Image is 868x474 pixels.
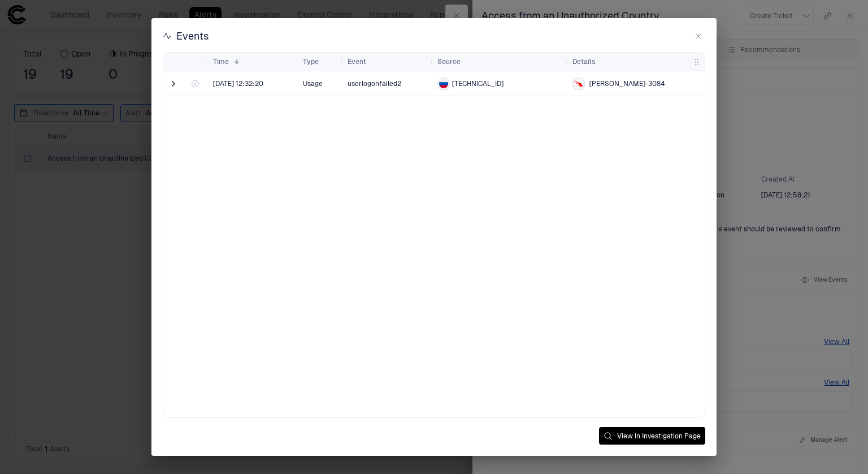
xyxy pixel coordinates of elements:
[348,57,366,66] span: Event
[190,79,199,88] div: Failed to logon
[163,29,209,43] div: Events
[452,79,504,88] span: [TECHNICAL_ID]
[213,57,229,66] span: Time
[574,79,583,88] div: Crowdstrike
[589,79,665,88] span: [PERSON_NAME]-3084
[213,79,263,88] div: 8/12/2025 18:32:20 (GMT+00:00 UTC)
[439,79,448,88] div: Russia
[348,80,401,88] span: userlogonfailed2
[437,57,461,66] span: Source
[303,72,338,95] span: Usage
[213,79,263,88] span: [DATE] 12:32:20
[572,57,596,66] span: Details
[599,427,705,445] button: View In Investigation Page
[303,57,319,66] span: Type
[439,79,448,88] img: RU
